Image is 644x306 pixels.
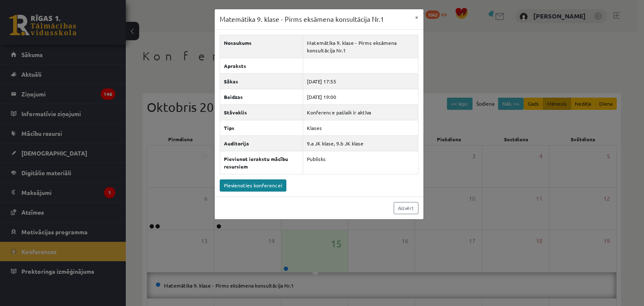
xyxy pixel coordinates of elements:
[303,151,418,174] td: Publisks
[303,89,418,104] td: [DATE] 19:00
[303,135,418,151] td: 9.a JK klase, 9.b JK klase
[303,35,418,58] td: Matemātika 9. klase - Pirms eksāmena konsultācija Nr.1
[220,58,303,73] th: Apraksts
[220,35,303,58] th: Nosaukums
[394,202,418,214] a: Aizvērt
[220,179,286,192] a: Pievienoties konferencei
[220,14,384,24] h3: Matemātika 9. klase - Pirms eksāmena konsultācija Nr.1
[220,120,303,135] th: Tips
[303,104,418,120] td: Konference pašlaik ir aktīva
[303,120,418,135] td: Klases
[303,73,418,89] td: [DATE] 17:55
[220,89,303,104] th: Beidzas
[220,135,303,151] th: Auditorija
[220,151,303,174] th: Pievienot ierakstu mācību resursiem
[410,9,423,25] button: ×
[220,104,303,120] th: Stāvoklis
[220,73,303,89] th: Sākas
